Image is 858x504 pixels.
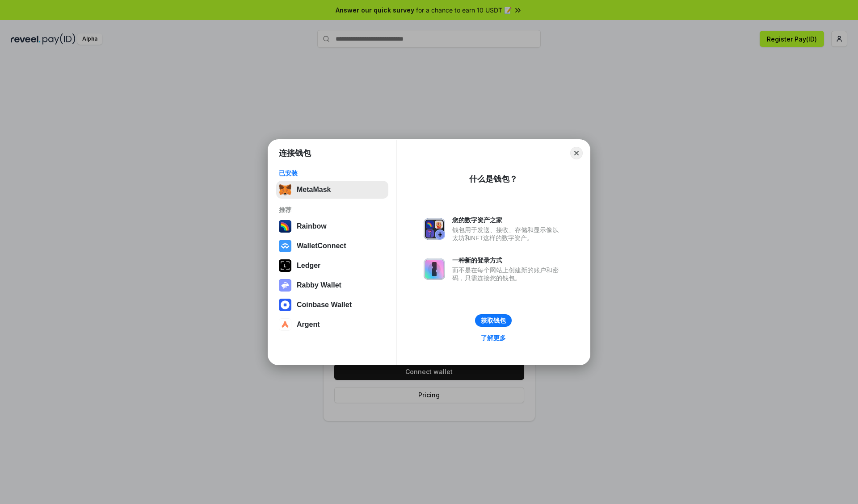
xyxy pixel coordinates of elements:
[279,169,386,177] div: 已安装
[279,318,291,331] img: svg+xml,%3Csvg%20width%3D%2228%22%20height%3D%2228%22%20viewBox%3D%220%200%2028%2028%22%20fill%3D...
[570,147,583,159] button: Close
[297,262,320,270] div: Ledger
[452,256,563,264] div: 一种新的登录方式
[452,216,563,224] div: 您的数字资产之家
[297,186,331,194] div: MetaMask
[276,316,388,333] button: Argent
[297,281,341,289] div: Rabby Wallet
[276,237,388,255] button: WalletConnect
[424,218,445,240] img: svg+xml,%3Csvg%20xmlns%3D%22http%3A%2F%2Fwww.w3.org%2F2000%2Fsvg%22%20fill%3D%22none%22%20viewBox...
[475,332,511,344] a: 了解更多
[297,301,352,309] div: Coinbase Wallet
[279,148,311,158] h1: 连接钱包
[469,174,517,184] div: 什么是钱包？
[297,242,346,250] div: WalletConnect
[279,279,291,292] img: svg+xml,%3Csvg%20xmlns%3D%22http%3A%2F%2Fwww.w3.org%2F2000%2Fsvg%22%20fill%3D%22none%22%20viewBox...
[452,226,563,242] div: 钱包用于发送、接收、存储和显示像以太坊和NFT这样的数字资产。
[276,276,388,294] button: Rabby Wallet
[481,334,506,342] div: 了解更多
[279,240,291,252] img: svg+xml,%3Csvg%20width%3D%2228%22%20height%3D%2228%22%20viewBox%3D%220%200%2028%2028%22%20fill%3D...
[424,258,445,280] img: svg+xml,%3Csvg%20xmlns%3D%22http%3A%2F%2Fwww.w3.org%2F2000%2Fsvg%22%20fill%3D%22none%22%20viewBox...
[279,299,291,311] img: svg+xml,%3Csvg%20width%3D%2228%22%20height%3D%2228%22%20viewBox%3D%220%200%2028%2028%22%20fill%3D...
[279,220,291,233] img: svg+xml,%3Csvg%20width%3D%22120%22%20height%3D%22120%22%20viewBox%3D%220%200%20120%20120%22%20fil...
[452,266,563,282] div: 而不是在每个网站上创建新的账户和密码，只需连接您的钱包。
[297,321,320,329] div: Argent
[475,314,512,327] button: 获取钱包
[276,257,388,275] button: Ledger
[279,183,291,196] img: svg+xml,%3Csvg%20fill%3D%22none%22%20height%3D%2233%22%20viewBox%3D%220%200%2035%2033%22%20width%...
[279,206,386,214] div: 推荐
[276,181,388,199] button: MetaMask
[297,222,327,230] div: Rainbow
[276,296,388,314] button: Coinbase Wallet
[481,317,506,325] div: 获取钱包
[279,259,291,272] img: svg+xml,%3Csvg%20xmlns%3D%22http%3A%2F%2Fwww.w3.org%2F2000%2Fsvg%22%20width%3D%2228%22%20height%3...
[276,217,388,235] button: Rainbow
